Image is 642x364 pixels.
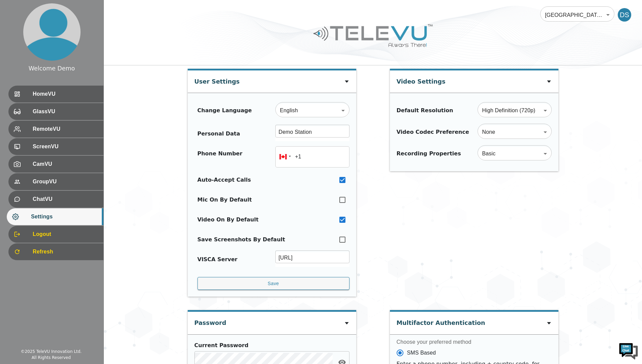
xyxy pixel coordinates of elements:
[312,22,434,50] img: Logo
[397,338,552,346] label: Choose your preferred method
[197,196,252,204] div: Mic On By Default
[33,160,98,168] span: CamVU
[8,156,103,173] div: CamVU
[478,101,552,120] div: High Definition (720p)
[8,103,103,120] div: GlassVU
[407,349,436,357] span: SMS Based
[33,125,98,133] span: RemoteVU
[8,226,103,243] div: Logout
[8,138,103,155] div: ScreenVU
[540,5,614,24] div: [GEOGRAPHIC_DATA] At Home
[29,64,75,73] div: Welcome Demo
[33,195,98,203] span: ChatVU
[8,173,103,190] div: GroupVU
[478,144,552,163] div: Basic
[197,255,238,264] div: VISCA Server
[8,191,103,208] div: ChatVU
[194,341,346,350] div: Current Password
[397,150,461,158] div: Recording Properties
[397,128,469,136] div: Video Codec Preference
[197,216,259,224] div: Video On By Default
[275,146,293,168] div: Canada: + 1
[3,184,128,208] textarea: Type your message and hit 'Enter'
[21,348,82,355] div: © 2025 TeleVU Innovation Ltd.
[197,176,251,184] div: Auto-Accept Calls
[194,70,240,89] div: User Settings
[397,70,446,89] div: Video Settings
[397,312,485,331] div: Multifactor Authentication
[8,86,103,102] div: HomeVU
[8,243,103,260] div: Refresh
[33,178,98,186] span: GroupVU
[35,35,113,44] div: Chat with us now
[397,107,453,115] div: Default Resolution
[478,123,552,142] div: None
[618,340,639,361] img: Chat Widget
[275,101,349,120] div: English
[111,3,127,20] div: Minimize live chat window
[32,355,71,361] div: All Rights Reserved
[33,143,98,151] span: ScreenVU
[197,236,285,244] div: Save Screenshots By Default
[197,277,349,290] button: Save
[33,230,98,238] span: Logout
[39,85,93,153] span: We're online!
[33,248,98,256] span: Refresh
[33,90,98,98] span: HomeVU
[197,150,243,164] div: Phone Number
[23,3,81,61] img: profile.png
[618,8,631,22] div: DS
[33,108,98,116] span: GlassVU
[197,130,240,138] div: Personal Data
[31,213,98,221] span: Settings
[197,107,252,115] div: Change Language
[8,121,103,138] div: RemoteVU
[275,146,349,168] input: 1 (702) 123-4567
[194,312,226,331] div: Password
[7,208,103,225] div: Settings
[11,31,28,48] img: d_736959983_company_1615157101543_736959983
